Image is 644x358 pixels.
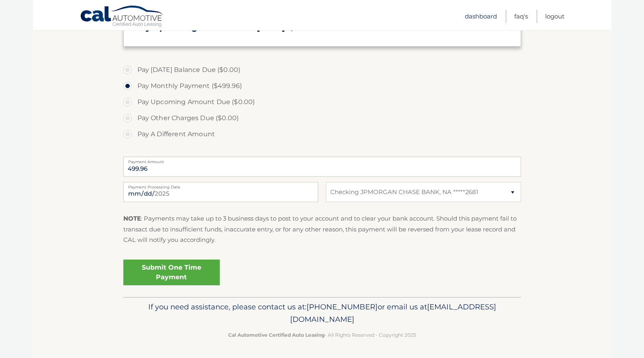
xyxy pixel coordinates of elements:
a: Dashboard [465,10,497,23]
a: Logout [545,10,564,23]
p: If you need assistance, please contact us at: or email us at [129,301,516,326]
label: Payment Amount [123,157,521,163]
p: - All Rights Reserved - Copyright 2025 [129,331,516,339]
label: Pay Monthly Payment ($499.96) [123,78,521,94]
span: [PHONE_NUMBER] [307,302,378,311]
strong: Cal Automotive Certified Auto Leasing [228,332,325,338]
strong: NOTE [123,215,141,222]
label: Pay [DATE] Balance Due ($0.00) [123,62,521,78]
a: Cal Automotive [80,5,164,29]
p: : Payments may take up to 3 business days to post to your account and to clear your bank account.... [123,213,521,245]
label: Pay Other Charges Due ($0.00) [123,110,521,126]
a: Submit One Time Payment [123,260,220,285]
a: FAQ's [514,10,528,23]
label: Payment Processing Date [123,182,318,188]
label: Pay Upcoming Amount Due ($0.00) [123,94,521,110]
input: Payment Amount [123,157,521,177]
label: Pay A Different Amount [123,126,521,142]
input: Payment Date [123,182,318,202]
